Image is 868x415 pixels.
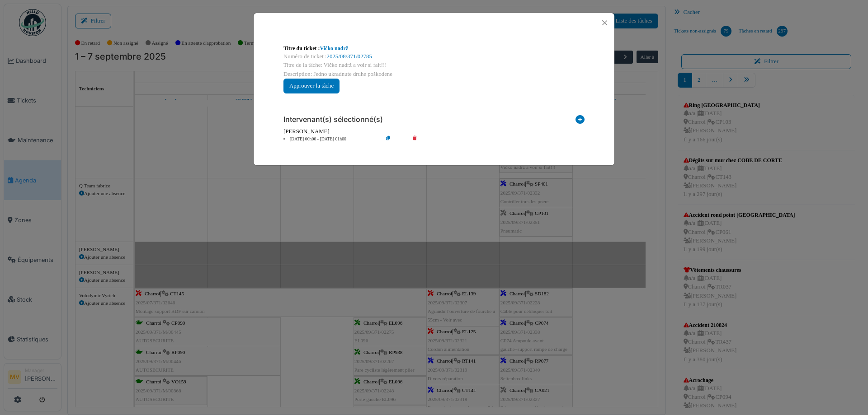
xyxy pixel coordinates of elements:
div: Titre du ticket : [283,44,585,52]
li: [DATE] 00h00 - [DATE] 01h00 [279,136,382,143]
div: [PERSON_NAME] [283,127,585,136]
h6: Intervenant(s) sélectionné(s) [283,115,383,124]
a: Vičko nadrž [320,45,349,51]
a: 2025/08/371/02785 [327,53,372,60]
button: Close [599,17,611,29]
button: Approuver la tâche [283,79,340,93]
div: Numéro de ticket : [283,52,585,61]
i: Ajouter [576,115,585,127]
div: Description: Jedno ukradnute druhe poškodene [283,70,585,79]
div: Titre de la tâche: Vičko nadrž a voir si fait!!! [283,61,585,70]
